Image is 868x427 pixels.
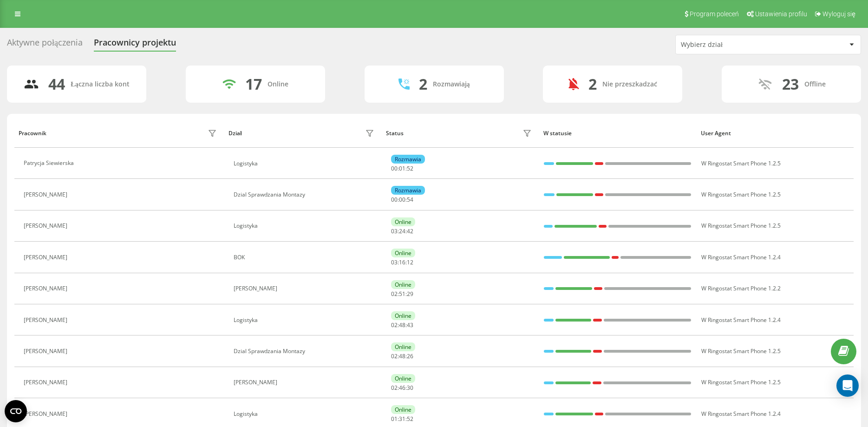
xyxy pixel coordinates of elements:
div: Aktywne połączenia [7,38,83,52]
div: Online [391,374,415,383]
div: : : [391,416,413,422]
div: [PERSON_NAME] [234,285,377,292]
div: Rozmawia [391,155,425,164]
span: W Ringostat Smart Phone 1.2.5 [701,191,781,198]
div: [PERSON_NAME] [24,285,70,292]
span: 31 [399,415,405,423]
div: Online [391,249,415,257]
div: Online [391,405,415,414]
span: W Ringostat Smart Phone 1.2.4 [701,253,781,261]
div: Pracownicy projektu [94,38,176,52]
div: 17 [245,75,262,93]
div: : : [391,259,413,266]
div: Dzial Sprawdzania Montazy [234,348,377,355]
span: 30 [407,384,413,392]
span: 00 [391,196,398,204]
div: [PERSON_NAME] [24,223,70,229]
div: Logistyka [234,160,377,167]
span: W Ringostat Smart Phone 1.2.5 [701,378,781,386]
div: Online [391,342,415,351]
span: Wyloguj się [822,10,855,18]
div: Wybierz dział [681,41,792,49]
div: Logistyka [234,317,377,323]
span: 52 [407,164,413,172]
span: 54 [407,196,413,204]
div: : : [391,228,413,235]
span: Ustawienia profilu [755,10,807,18]
div: Logistyka [234,223,377,229]
div: Łączna liczba kont [71,80,129,88]
div: W statusie [543,130,692,137]
div: Open Intercom Messenger [836,374,859,397]
div: Online [391,311,415,320]
div: : : [391,385,413,391]
span: 46 [399,384,405,392]
div: : : [391,291,413,297]
div: [PERSON_NAME] [24,317,70,323]
span: 02 [391,384,398,392]
span: W Ringostat Smart Phone 1.2.2 [701,284,781,292]
div: : : [391,353,413,360]
div: Rozmawiają [433,80,470,88]
div: Dzial Sprawdzania Montazy [234,191,377,198]
div: Online [268,80,288,88]
div: [PERSON_NAME] [234,379,377,386]
div: Rozmawia [391,186,425,195]
span: 51 [399,290,405,298]
span: 48 [399,352,405,360]
div: Offline [804,80,826,88]
div: : : [391,165,413,172]
span: W Ringostat Smart Phone 1.2.5 [701,222,781,230]
span: 12 [407,258,413,266]
span: W Ringostat Smart Phone 1.2.5 [701,347,781,355]
div: Dział [228,130,241,137]
div: [PERSON_NAME] [24,191,70,198]
span: 02 [391,290,398,298]
span: 00 [399,196,405,204]
span: 48 [399,321,405,329]
button: Open CMP widget [5,400,27,422]
div: Pracownik [19,130,46,137]
div: 23 [782,75,799,93]
div: Online [391,280,415,289]
span: 02 [391,352,398,360]
div: 2 [419,75,427,93]
div: Nie przeszkadzać [602,80,657,88]
div: [PERSON_NAME] [24,411,70,417]
div: Logistyka [234,411,377,417]
span: 03 [391,258,398,266]
span: 03 [391,227,398,235]
span: 01 [391,415,398,423]
span: W Ringostat Smart Phone 1.2.5 [701,159,781,167]
span: 43 [407,321,413,329]
span: 29 [407,290,413,298]
div: 44 [48,75,65,93]
div: 2 [588,75,597,93]
div: [PERSON_NAME] [24,254,70,261]
span: 02 [391,321,398,329]
span: 16 [399,258,405,266]
span: 24 [399,227,405,235]
div: : : [391,322,413,328]
span: 00 [391,164,398,172]
span: 52 [407,415,413,423]
span: W Ringostat Smart Phone 1.2.4 [701,410,781,418]
span: 01 [399,164,405,172]
div: Patrycja Siewierska [24,160,76,166]
div: Status [386,130,404,137]
span: Program poleceń [690,10,739,18]
div: Online [391,217,415,226]
span: 42 [407,227,413,235]
span: 26 [407,352,413,360]
div: : : [391,197,413,203]
div: BOK [234,254,377,261]
div: [PERSON_NAME] [24,379,70,386]
div: User Agent [701,130,849,137]
div: [PERSON_NAME] [24,348,70,355]
span: W Ringostat Smart Phone 1.2.4 [701,316,781,324]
